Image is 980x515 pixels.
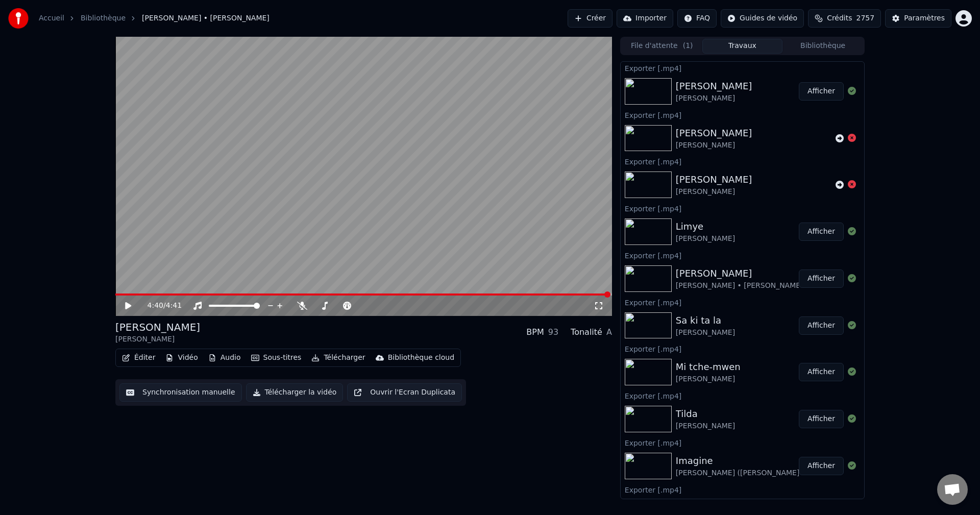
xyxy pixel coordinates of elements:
[676,173,752,187] div: [PERSON_NAME]
[676,266,803,281] div: [PERSON_NAME]
[347,383,462,402] button: Ouvrir l'Ecran Duplicata
[621,249,864,261] div: Exporter [.mp4]
[621,155,864,167] div: Exporter [.mp4]
[937,474,968,505] a: Ouvrir le chat
[8,8,29,29] img: youka
[676,79,752,93] div: [PERSON_NAME]
[676,407,735,421] div: Tilda
[676,93,752,104] div: [PERSON_NAME]
[799,82,844,101] button: Afficher
[166,301,182,311] span: 4:41
[39,13,269,23] nav: breadcrumb
[118,351,159,365] button: Éditer
[799,223,844,241] button: Afficher
[621,389,864,402] div: Exporter [.mp4]
[676,328,735,338] div: [PERSON_NAME]
[676,187,752,197] div: [PERSON_NAME]
[827,13,852,23] span: Crédits
[621,436,864,449] div: Exporter [.mp4]
[115,334,200,345] div: [PERSON_NAME]
[621,342,864,355] div: Exporter [.mp4]
[571,326,602,338] div: Tonalité
[799,457,844,475] button: Afficher
[676,140,752,151] div: [PERSON_NAME]
[808,9,881,28] button: Crédits2757
[388,353,454,363] div: Bibliothèque cloud
[39,13,64,23] a: Accueil
[676,219,735,234] div: Limye
[142,13,269,23] span: [PERSON_NAME] • [PERSON_NAME]
[247,351,306,365] button: Sous-titres
[676,374,741,384] div: [PERSON_NAME]
[799,363,844,381] button: Afficher
[683,41,693,51] span: ( 1 )
[606,326,612,338] div: A
[204,351,245,365] button: Audio
[617,9,673,28] button: Importer
[676,454,802,468] div: Imagine
[81,13,126,23] a: Bibliothèque
[119,383,242,402] button: Synchronisation manuelle
[676,234,735,244] div: [PERSON_NAME]
[246,383,344,402] button: Télécharger la vidéo
[621,62,864,74] div: Exporter [.mp4]
[676,360,741,374] div: Mi tche-mwen
[721,9,804,28] button: Guides de vidéo
[676,126,752,140] div: [PERSON_NAME]
[676,468,802,478] div: [PERSON_NAME] ([PERSON_NAME])
[568,9,612,28] button: Créer
[676,281,803,291] div: [PERSON_NAME] • [PERSON_NAME]
[621,483,864,496] div: Exporter [.mp4]
[148,301,172,311] div: /
[307,351,369,365] button: Télécharger
[115,320,200,334] div: [PERSON_NAME]
[904,13,945,23] div: Paramètres
[621,109,864,121] div: Exporter [.mp4]
[676,313,735,328] div: Sa ki ta la
[621,202,864,214] div: Exporter [.mp4]
[526,326,544,338] div: BPM
[548,326,558,338] div: 93
[782,39,863,54] button: Bibliothèque
[799,410,844,428] button: Afficher
[161,351,202,365] button: Vidéo
[148,301,163,311] span: 4:40
[621,296,864,308] div: Exporter [.mp4]
[702,39,783,54] button: Travaux
[676,421,735,431] div: [PERSON_NAME]
[622,39,702,54] button: File d'attente
[885,9,951,28] button: Paramètres
[799,269,844,288] button: Afficher
[799,316,844,335] button: Afficher
[856,13,875,23] span: 2757
[677,9,717,28] button: FAQ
